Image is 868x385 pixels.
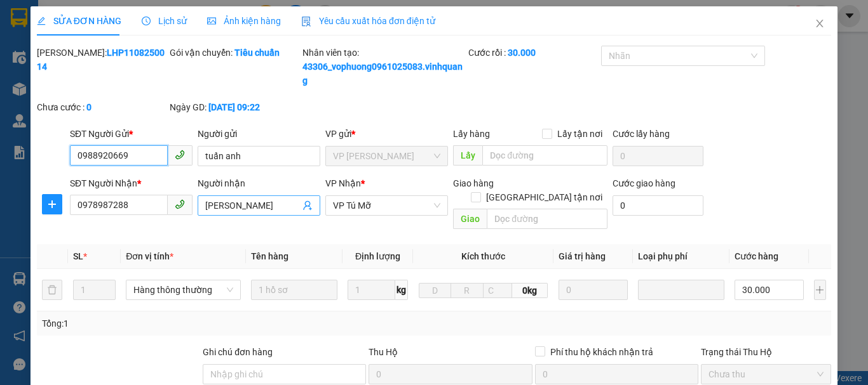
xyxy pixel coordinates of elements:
span: [GEOGRAPHIC_DATA] tận nơi [481,190,607,204]
span: 0kg [512,283,548,298]
b: 30.000 [508,48,536,58]
span: plus [43,199,62,209]
span: Giao hàng [453,178,494,188]
span: phone [175,150,185,160]
input: Cước lấy hàng [613,146,703,166]
span: Phí thu hộ khách nhận trả [545,345,658,359]
div: Cước rồi : [468,46,599,60]
div: Tổng: 1 [42,316,336,330]
div: Gói vận chuyển: [170,46,300,60]
input: 0 [559,280,628,300]
span: kg [395,280,408,300]
div: Trạng thái Thu Hộ [701,345,831,359]
span: VP Nhận [325,178,361,188]
span: Đơn vị tính [126,251,173,261]
span: Kích thước [461,251,505,261]
th: Loại phụ phí [633,244,729,269]
label: Cước giao hàng [613,178,675,188]
input: C [483,283,512,298]
b: 0 [86,102,92,112]
span: Tên hàng [251,251,288,261]
input: Ghi chú đơn hàng [203,364,366,384]
button: delete [42,280,62,300]
span: Định lượng [355,251,400,261]
span: SỬA ĐƠN HÀNG [37,16,121,26]
button: plus [814,280,826,300]
input: D [419,283,451,298]
span: Giao [453,209,487,229]
div: Chưa cước : [37,100,167,114]
img: icon [301,16,311,27]
button: plus [42,194,62,214]
span: Giá trị hàng [559,251,606,261]
span: Cước hàng [735,251,778,261]
label: Ghi chú đơn hàng [203,347,273,357]
input: R [451,283,483,298]
b: 43306_vophuong0961025083.vinhquang [302,62,463,86]
input: Dọc đường [482,145,607,166]
div: SĐT Người Gửi [70,127,193,141]
div: [PERSON_NAME]: [37,46,167,74]
b: [DATE] 09:22 [208,102,260,112]
span: Yêu cầu xuất hóa đơn điện tử [301,16,435,26]
span: Thu Hộ [369,347,398,357]
span: Hàng thông thường [133,280,233,299]
span: picture [207,16,216,25]
label: Cước lấy hàng [613,129,670,139]
span: close [815,18,825,29]
span: Chưa thu [709,365,824,384]
input: Dọc đường [487,209,607,229]
span: user-add [302,200,313,211]
span: Ảnh kiện hàng [207,16,281,26]
b: Tiêu chuẩn [234,48,280,58]
span: phone [175,199,185,209]
span: edit [37,16,46,25]
input: Cước giao hàng [613,195,703,216]
span: SL [73,251,83,261]
span: VP LÊ HỒNG PHONG [333,147,440,166]
div: Ngày GD: [170,100,300,114]
div: SĐT Người Nhận [70,176,193,190]
div: Người nhận [198,176,320,190]
span: Lấy [453,145,482,166]
input: VD: Bàn, Ghế [251,280,337,300]
div: VP gửi [325,127,448,141]
button: Close [802,6,837,42]
span: clock-circle [142,16,151,25]
div: Nhân viên tạo: [302,46,466,88]
span: VP Tú Mỡ [333,196,440,215]
span: Lấy hàng [453,129,490,139]
span: Lấy tận nơi [552,127,607,141]
span: Lịch sử [142,16,187,26]
div: Người gửi [198,127,320,141]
